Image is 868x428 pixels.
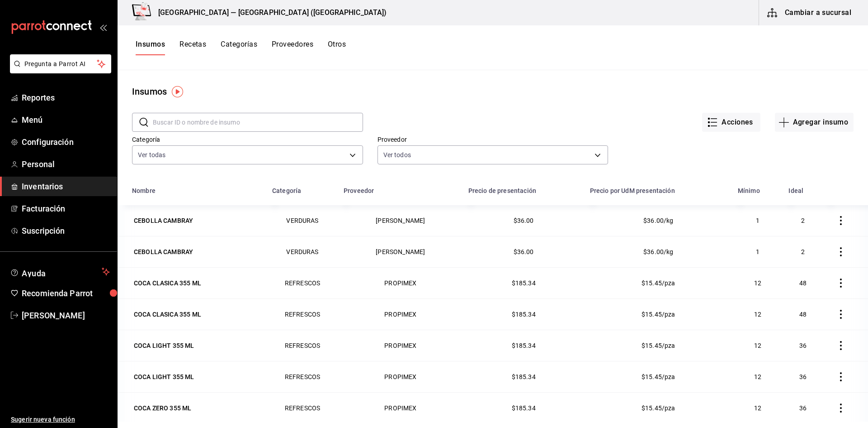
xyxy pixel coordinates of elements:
[134,404,191,413] div: COCA ZERO 355 ML
[512,373,536,380] span: $185.34
[799,342,807,349] span: 36
[754,311,761,318] span: 12
[754,373,761,380] span: 12
[132,136,363,143] label: Categoría
[179,40,206,55] button: Recetas
[338,267,463,298] td: PROPIMEX
[22,287,110,299] span: Recomienda Parrot
[267,298,338,330] td: REFRESCOS
[134,372,194,381] div: COCA LIGHT 355 ML
[788,187,803,194] div: Ideal
[22,114,110,126] span: Menú
[642,342,675,349] span: $15.45/pza
[754,404,761,412] span: 12
[267,267,338,298] td: REFRESCOS
[138,150,165,159] span: Ver todas
[756,248,759,255] span: 1
[136,40,346,55] div: navigation tabs
[344,187,374,194] div: Proveedor
[801,248,805,255] span: 2
[22,91,110,104] span: Reportes
[338,361,463,392] td: PROPIMEX
[512,279,536,287] span: $185.34
[799,373,807,380] span: 36
[642,404,675,412] span: $15.45/pza
[221,40,257,55] button: Categorías
[377,136,609,143] label: Proveedor
[6,66,111,75] a: Pregunta a Parrot AI
[754,279,761,287] span: 12
[134,310,201,319] div: COCA CLASICA 355 ML
[134,247,193,256] div: CEBOLLA CAMBRAY
[512,404,536,412] span: $185.34
[338,298,463,330] td: PROPIMEX
[643,248,673,255] span: $36.00/kg
[134,216,193,225] div: CEBOLLA CAMBRAY
[738,187,760,194] div: Mínimo
[338,392,463,423] td: PROPIMEX
[799,279,807,287] span: 48
[383,150,411,159] span: Ver todos
[272,40,313,55] button: Proveedores
[642,373,675,380] span: $15.45/pza
[22,225,110,237] span: Suscripción
[328,40,346,55] button: Otros
[134,341,194,350] div: COCA LIGHT 355 ML
[642,279,675,287] span: $15.45/pza
[22,158,110,170] span: Personal
[775,113,854,132] button: Agregar insumo
[514,217,534,224] span: $36.00
[272,187,301,194] div: Categoría
[267,330,338,361] td: REFRESCOS
[22,180,110,192] span: Inventarios
[799,311,807,318] span: 48
[172,86,183,97] img: Tooltip marker
[590,187,675,194] div: Precio por UdM presentación
[756,217,759,224] span: 1
[338,236,463,267] td: [PERSON_NAME]
[22,136,110,148] span: Configuración
[10,54,111,73] button: Pregunta a Parrot AI
[99,24,107,31] button: open_drawer_menu
[338,330,463,361] td: PROPIMEX
[24,59,97,69] span: Pregunta a Parrot AI
[642,311,675,318] span: $15.45/pza
[153,113,363,131] input: Buscar ID o nombre de insumo
[136,40,165,55] button: Insumos
[267,236,338,267] td: VERDURAS
[132,187,156,194] div: Nombre
[468,187,536,194] div: Precio de presentación
[22,266,98,277] span: Ayuda
[801,217,805,224] span: 2
[754,342,761,349] span: 12
[338,205,463,236] td: [PERSON_NAME]
[134,279,201,288] div: COCA CLASICA 355 ML
[132,85,167,98] div: Insumos
[512,342,536,349] span: $185.34
[151,7,387,18] h3: [GEOGRAPHIC_DATA] — [GEOGRAPHIC_DATA] ([GEOGRAPHIC_DATA])
[11,415,110,424] span: Sugerir nueva función
[267,392,338,423] td: REFRESCOS
[799,404,807,412] span: 36
[22,202,110,215] span: Facturación
[267,361,338,392] td: REFRESCOS
[643,217,673,224] span: $36.00/kg
[512,311,536,318] span: $185.34
[267,205,338,236] td: VERDURAS
[702,113,760,132] button: Acciones
[514,248,534,255] span: $36.00
[22,309,110,322] span: [PERSON_NAME]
